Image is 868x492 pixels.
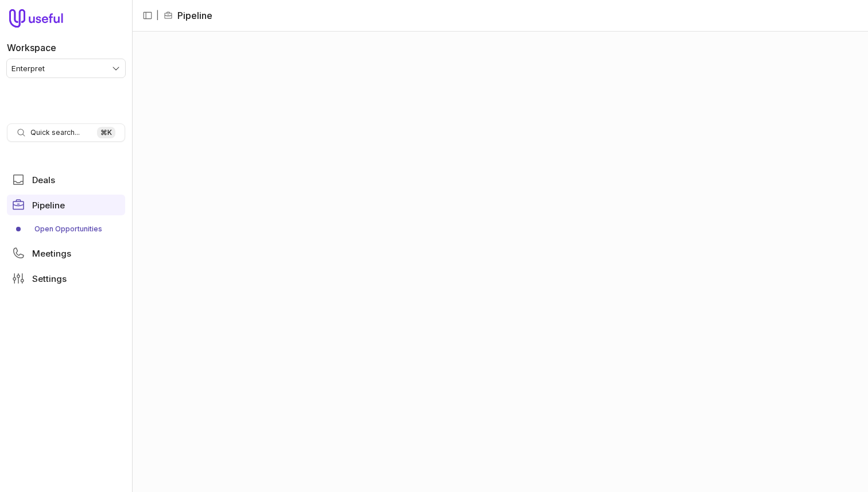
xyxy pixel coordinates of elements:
a: Open Opportunities [7,220,125,238]
span: Pipeline [32,201,65,210]
button: Collapse sidebar [139,7,156,24]
a: Deals [7,169,125,190]
a: Meetings [7,243,125,264]
span: | [156,9,159,22]
a: Settings [7,268,125,289]
a: Pipeline [7,195,125,215]
span: Settings [32,274,67,283]
span: Meetings [32,249,71,258]
span: Quick search... [30,128,80,137]
span: Deals [32,176,55,184]
li: Pipeline [164,9,212,22]
kbd: ⌘ K [97,127,115,138]
label: Workspace [7,41,56,55]
div: Pipeline submenu [7,220,125,238]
